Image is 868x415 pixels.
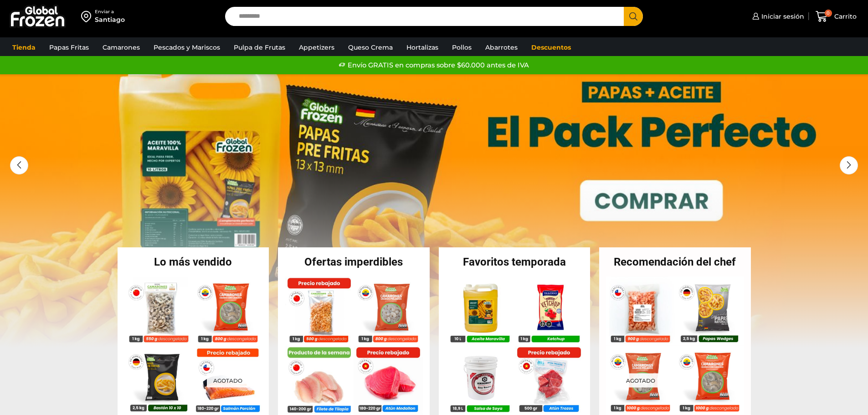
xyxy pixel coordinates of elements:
a: Descuentos [527,39,575,56]
a: Papas Fritas [45,39,93,56]
span: Carrito [832,12,857,21]
a: Camarones [98,39,144,56]
a: Tienda [8,39,40,56]
a: Abarrotes [481,39,522,56]
span: 0 [825,10,832,17]
div: Next slide [840,156,858,174]
a: Hortalizas [402,39,443,56]
span: Iniciar sesión [759,12,804,21]
h2: Ofertas imperdibles [278,256,430,267]
p: Agotado [206,374,248,388]
h2: Favoritos temporada [439,256,591,267]
h2: Lo más vendido [118,256,269,267]
a: Appetizers [294,39,339,56]
a: Pollos [447,39,476,56]
p: Agotado [620,374,662,388]
a: Queso Crema [344,39,397,56]
a: Pulpa de Frutas [229,39,290,56]
a: Iniciar sesión [750,7,804,26]
div: Enviar a [95,9,125,15]
button: Search button [624,7,643,26]
div: Santiago [95,15,125,24]
a: Pescados y Mariscos [149,39,225,56]
a: 0 Carrito [813,6,859,27]
h2: Recomendación del chef [599,256,751,267]
img: address-field-icon.svg [81,9,95,24]
div: Previous slide [10,156,28,174]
